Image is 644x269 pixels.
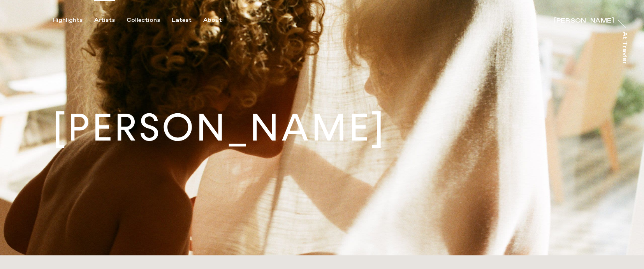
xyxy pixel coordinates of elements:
[203,17,222,24] div: About
[94,17,115,24] div: Artists
[172,17,192,24] div: Latest
[94,17,127,24] button: Artists
[127,17,160,24] div: Collections
[621,32,628,65] div: At Trayler
[53,17,83,24] div: Highlights
[53,109,386,147] h1: [PERSON_NAME]
[203,17,234,24] button: About
[623,32,631,63] a: At Trayler
[172,17,203,24] button: Latest
[127,17,172,24] button: Collections
[554,15,614,23] a: [PERSON_NAME]
[53,17,94,24] button: Highlights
